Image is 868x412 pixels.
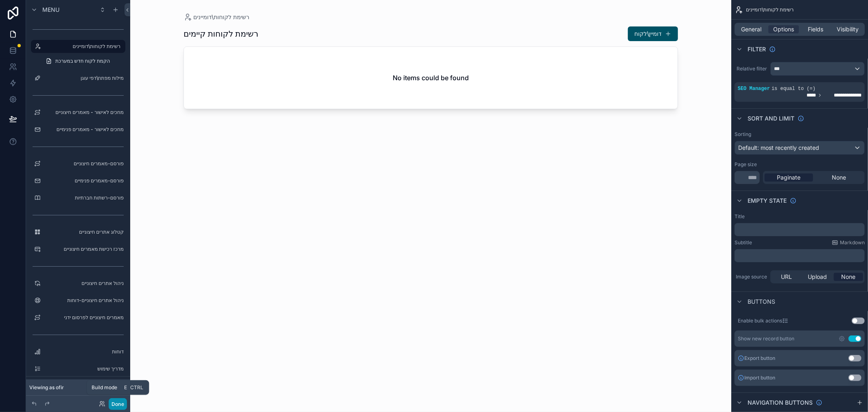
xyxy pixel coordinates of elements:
[31,123,125,136] a: מחכים לאישור - מאמרים פנימיים
[31,277,125,290] a: ניהול אתרים חיצוניים
[44,195,124,201] label: פורסם-רשתות חברתיות
[735,141,865,155] button: Default: most recently created
[44,43,120,50] label: רשימת לקוחות\דומיינים
[42,6,59,14] span: Menu
[31,191,125,204] a: פורסם-רשתות חברתיות
[808,273,827,281] span: Upload
[31,311,125,324] a: מאמרים חיצוניים לפרסום ידני
[31,362,125,375] a: מדריך שימוש
[55,58,110,64] span: הקמת לקוח חדש במערכת
[41,55,125,68] a: הקמת לקוח חדש במערכת
[748,399,813,407] span: Navigation buttons
[748,45,766,53] span: Filter
[735,66,767,72] label: Relative filter
[31,226,125,239] a: קטלוג אתרים חיצוניים
[781,273,792,281] span: URL
[738,144,819,151] span: Default: most recently created
[832,173,846,182] span: None
[744,375,775,381] span: Import button
[44,178,124,184] label: פורסם-מאמרים פנימיים
[748,197,787,205] span: Empty state
[31,40,125,53] a: רשימת לקוחות\דומיינים
[44,280,124,287] label: ניהול אתרים חיצוניים
[773,25,794,33] span: Options
[44,314,124,321] label: מאמרים חיצוניים לפרסום ידני
[44,160,124,167] label: פורסם-מאמרים חיצוניים
[735,223,865,236] div: scrollable content
[840,239,865,246] span: Markdown
[808,25,824,33] span: Fields
[31,157,125,170] a: פורסם-מאמרים חיצוניים
[122,384,129,391] span: E
[842,273,856,281] span: None
[31,294,125,307] a: ניהול אתרים חיצוניים-דוחות
[735,274,767,280] label: Image source
[31,243,125,256] a: מרכז רכישת מאמרים חיצוניים
[735,161,757,168] label: Page size
[31,106,125,119] a: מחכים לאישור - מאמרים חיצוניים
[44,75,124,81] label: מילות מפתח\דפי עוגן
[31,174,125,187] a: פורסם-מאמרים פנימיים
[44,229,124,235] label: קטלוג אתרים חיצוניים
[735,213,745,220] label: Title
[738,335,794,342] div: Show new record button
[748,114,794,123] span: Sort And Limit
[738,86,770,92] span: SEO Manager
[129,384,144,392] span: Ctrl
[735,239,752,246] label: Subtitle
[738,318,782,324] label: Enable bulk actions
[31,72,125,85] a: מילות מפתח\דפי עוגן
[735,249,865,262] div: scrollable content
[744,355,775,362] span: Export button
[44,366,124,372] label: מדריך שימוש
[777,173,801,182] span: Paginate
[772,86,816,92] span: is equal to (=)
[109,398,127,410] button: Done
[44,348,124,355] label: דוחות
[31,345,125,358] a: דוחות
[44,109,124,116] label: מחכים לאישור - מאמרים חיצוניים
[735,131,751,138] label: Sorting
[44,297,124,304] label: ניהול אתרים חיצוניים-דוחות
[837,25,859,33] span: Visibility
[92,384,117,391] span: Build mode
[29,384,64,391] span: Viewing as ofir
[44,126,124,133] label: מחכים לאישור - מאמרים פנימיים
[746,7,794,13] span: רשימת לקוחות\דומיינים
[44,246,124,252] label: מרכז רכישת מאמרים חיצוניים
[741,25,762,33] span: General
[832,239,865,246] a: Markdown
[748,298,775,306] span: Buttons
